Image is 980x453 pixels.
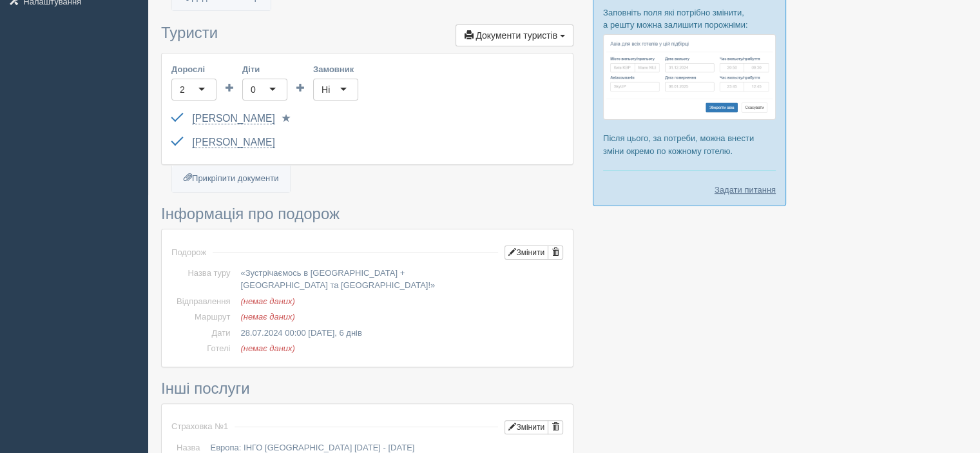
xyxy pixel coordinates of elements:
[603,132,776,157] p: Після цього, за потреби, можна внести зміни окремо по кожному готелю.
[161,24,573,46] h3: Туристи
[603,34,776,120] img: %D0%BF%D1%96%D0%B4%D0%B1%D1%96%D1%80%D0%BA%D0%B0-%D0%B0%D0%B2%D1%96%D0%B0-2-%D1%81%D1%80%D0%BC-%D...
[322,83,330,96] div: Ні
[161,206,573,222] h3: Інформація про подорож
[715,184,776,196] a: Задати питання
[240,296,294,306] span: (немає даних)
[192,113,274,124] a: [PERSON_NAME]
[603,6,776,31] p: Заповніть поля які потрібно змінити, а решту можна залишити порожніми:
[240,343,294,353] span: (немає даних)
[240,312,294,322] span: (немає даних)
[192,137,274,148] a: [PERSON_NAME]
[171,309,235,325] td: Маршрут
[172,166,290,192] a: Прикріпити документи
[171,294,235,310] td: Відправлення
[171,63,216,75] label: Дорослі
[456,24,573,46] button: Документи туристів
[235,325,563,342] td: 28.07.2024 00:00 [DATE], 6 днів
[171,341,235,357] td: Готелі
[171,265,235,293] td: Назва туру
[242,63,287,75] label: Діти
[161,380,573,397] h3: Інші послуги
[171,325,235,342] td: Дати
[180,83,185,96] div: 2
[251,83,256,96] div: 0
[235,265,563,293] td: «Зустрічаємось в [GEOGRAPHIC_DATA] + [GEOGRAPHIC_DATA] та [GEOGRAPHIC_DATA]!»
[171,239,206,265] td: Подорож
[224,421,228,431] span: 1
[476,30,557,41] span: Документи туристів
[313,63,358,75] label: Замовник
[171,414,228,440] td: Страховка №
[504,246,548,260] button: Змінити
[504,420,548,434] button: Змінити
